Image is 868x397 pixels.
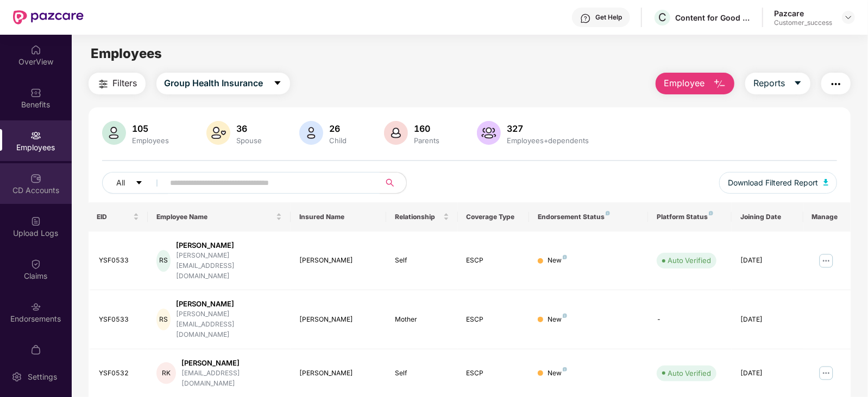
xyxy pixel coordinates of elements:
[176,299,282,309] div: [PERSON_NAME]
[89,73,146,94] button: Filters
[235,136,265,145] div: Spouse
[648,290,732,349] td: -
[823,179,829,185] img: svg+xml;base64,PHN2ZyB4bWxucz0iaHR0cDovL3d3dy53My5vcmcvMjAwMC9zdmciIHhtbG5zOnhsaW5rPSJodHRwOi8vd3...
[794,79,802,88] span: caret-down
[658,11,666,24] span: C
[30,216,41,227] img: svg+xml;base64,PHN2ZyBpZD0iVXBsb2FkX0xvZ3MiIGRhdGEtbmFtZT0iVXBsb2FkIExvZ3MiIHhtbG5zPSJodHRwOi8vd3...
[99,255,140,266] div: YSF0533
[176,309,282,340] div: [PERSON_NAME][EMAIL_ADDRESS][DOMAIN_NAME]
[299,255,377,266] div: [PERSON_NAME]
[412,123,442,134] div: 160
[844,13,853,22] img: svg+xml;base64,PHN2ZyBpZD0iRHJvcGRvd24tMzJ4MzIiIHhtbG5zPSJodHRwOi8vd3d3LnczLm9yZy8yMDAwL3N2ZyIgd2...
[740,368,795,379] div: [DATE]
[380,172,407,194] button: search
[467,255,521,266] div: ESCP
[113,76,137,90] span: Filters
[156,309,171,330] div: RS
[30,87,41,98] img: svg+xml;base64,PHN2ZyBpZD0iQmVuZWZpdHMiIHhtbG5zPSJodHRwOi8vd3d3LnczLm9yZy8yMDAwL3N2ZyIgd2lkdGg9Ij...
[102,121,126,145] img: svg+xml;base64,PHN2ZyB4bWxucz0iaHR0cDovL3d3dy53My5vcmcvMjAwMC9zdmciIHhtbG5zOnhsaW5rPSJodHRwOi8vd3...
[135,179,143,188] span: caret-down
[181,368,282,389] div: [EMAIL_ADDRESS][DOMAIN_NAME]
[656,73,734,94] button: Employee
[386,202,458,232] th: Relationship
[719,172,838,194] button: Download Filtered Report
[505,136,592,145] div: Employees+dependents
[467,315,521,325] div: ESCP
[176,251,282,281] div: [PERSON_NAME][EMAIL_ADDRESS][DOMAIN_NAME]
[395,213,441,221] span: Relationship
[580,13,591,24] img: svg+xml;base64,PHN2ZyBpZD0iSGVscC0zMngzMiIgeG1sbnM9Imh0dHA6Ly93d3cudzMub3JnLzIwMDAvc3ZnIiB3aWR0aD...
[117,177,125,189] span: All
[548,315,567,325] div: New
[206,121,230,145] img: svg+xml;base64,PHN2ZyB4bWxucz0iaHR0cDovL3d3dy53My5vcmcvMjAwMC9zdmciIHhtbG5zOnhsaW5rPSJodHRwOi8vd3...
[395,368,449,379] div: Self
[668,368,711,379] div: Auto Verified
[24,372,60,382] div: Settings
[30,44,41,55] img: svg+xml;base64,PHN2ZyBpZD0iSG9tZSIgeG1sbnM9Imh0dHA6Ly93d3cudzMub3JnLzIwMDAvc3ZnIiB3aWR0aD0iMjAiIG...
[668,255,711,266] div: Auto Verified
[102,172,168,194] button: Allcaret-down
[657,213,723,221] div: Platform Status
[740,315,795,325] div: [DATE]
[505,123,592,134] div: 327
[548,368,567,379] div: New
[829,78,842,91] img: svg+xml;base64,PHN2ZyB4bWxucz0iaHR0cDovL3d3dy53My5vcmcvMjAwMC9zdmciIHdpZHRoPSIyNCIgaGVpZ2h0PSIyNC...
[91,46,162,61] span: Employees
[130,123,172,134] div: 105
[299,121,323,145] img: svg+xml;base64,PHN2ZyB4bWxucz0iaHR0cDovL3d3dy53My5vcmcvMjAwMC9zdmciIHhtbG5zOnhsaW5rPSJodHRwOi8vd3...
[395,315,449,325] div: Mother
[30,173,41,184] img: svg+xml;base64,PHN2ZyBpZD0iQ0RfQWNjb3VudHMiIGRhdGEtbmFtZT0iQ0QgQWNjb3VudHMiIHhtbG5zPSJodHRwOi8vd3...
[30,302,41,312] img: svg+xml;base64,PHN2ZyBpZD0iRW5kb3JzZW1lbnRzIiB4bWxucz0iaHR0cDovL3d3dy53My5vcmcvMjAwMC9zdmciIHdpZH...
[728,177,818,189] span: Download Filtered Report
[412,136,442,145] div: Parents
[181,358,282,368] div: [PERSON_NAME]
[606,211,610,215] img: svg+xml;base64,PHN2ZyB4bWxucz0iaHR0cDovL3d3dy53My5vcmcvMjAwMC9zdmciIHdpZHRoPSI4IiBoZWlnaHQ9IjgiIH...
[99,368,140,379] div: YSF0532
[664,76,705,90] span: Employee
[817,252,835,270] img: manageButton
[299,315,377,325] div: [PERSON_NAME]
[732,202,803,232] th: Joining Date
[380,178,401,187] span: search
[395,255,449,266] div: Self
[384,121,408,145] img: svg+xml;base64,PHN2ZyB4bWxucz0iaHR0cDovL3d3dy53My5vcmcvMjAwMC9zdmciIHhtbG5zOnhsaW5rPSJodHRwOi8vd3...
[97,78,110,91] img: svg+xml;base64,PHN2ZyB4bWxucz0iaHR0cDovL3d3dy53My5vcmcvMjAwMC9zdmciIHdpZHRoPSIyNCIgaGVpZ2h0PSIyNC...
[299,368,377,379] div: [PERSON_NAME]
[130,136,172,145] div: Employees
[148,202,291,232] th: Employee Name
[156,213,274,221] span: Employee Name
[176,240,282,251] div: [PERSON_NAME]
[477,121,501,145] img: svg+xml;base64,PHN2ZyB4bWxucz0iaHR0cDovL3d3dy53My5vcmcvMjAwMC9zdmciIHhtbG5zOnhsaW5rPSJodHRwOi8vd3...
[328,136,349,145] div: Child
[595,13,622,22] div: Get Help
[774,18,832,27] div: Customer_success
[11,372,22,382] img: svg+xml;base64,PHN2ZyBpZD0iU2V0dGluZy0yMHgyMCIgeG1sbnM9Imh0dHA6Ly93d3cudzMub3JnLzIwMDAvc3ZnIiB3aW...
[156,362,176,384] div: RK
[328,123,349,134] div: 26
[745,73,810,94] button: Reportscaret-down
[713,78,726,91] img: svg+xml;base64,PHN2ZyB4bWxucz0iaHR0cDovL3d3dy53My5vcmcvMjAwMC9zdmciIHhtbG5zOnhsaW5rPSJodHRwOi8vd3...
[563,255,567,259] img: svg+xml;base64,PHN2ZyB4bWxucz0iaHR0cDovL3d3dy53My5vcmcvMjAwMC9zdmciIHdpZHRoPSI4IiBoZWlnaHQ9IjgiIH...
[538,213,639,221] div: Endorsement Status
[753,76,785,90] span: Reports
[165,76,263,90] span: Group Health Insurance
[235,123,265,134] div: 36
[30,344,41,355] img: svg+xml;base64,PHN2ZyBpZD0iTXlfT3JkZXJzIiBkYXRhLW5hbWU9Ik15IE9yZGVycyIgeG1sbnM9Imh0dHA6Ly93d3cudz...
[803,202,851,232] th: Manage
[458,202,530,232] th: Coverage Type
[740,255,795,266] div: [DATE]
[30,259,41,270] img: svg+xml;base64,PHN2ZyBpZD0iQ2xhaW0iIHhtbG5zPSJodHRwOi8vd3d3LnczLm9yZy8yMDAwL3N2ZyIgd2lkdGg9IjIwIi...
[467,368,521,379] div: ESCP
[563,313,567,318] img: svg+xml;base64,PHN2ZyB4bWxucz0iaHR0cDovL3d3dy53My5vcmcvMjAwMC9zdmciIHdpZHRoPSI4IiBoZWlnaHQ9IjgiIH...
[774,8,832,18] div: Pazcare
[817,364,835,382] img: manageButton
[99,315,140,325] div: YSF0533
[89,202,148,232] th: EID
[156,250,171,272] div: RS
[13,10,84,24] img: New Pazcare Logo
[97,213,131,221] span: EID
[675,12,751,23] div: Content for Good Private Limited
[548,255,567,266] div: New
[156,73,290,94] button: Group Health Insurancecaret-down
[30,130,41,141] img: svg+xml;base64,PHN2ZyBpZD0iRW1wbG95ZWVzIiB4bWxucz0iaHR0cDovL3d3dy53My5vcmcvMjAwMC9zdmciIHdpZHRoPS...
